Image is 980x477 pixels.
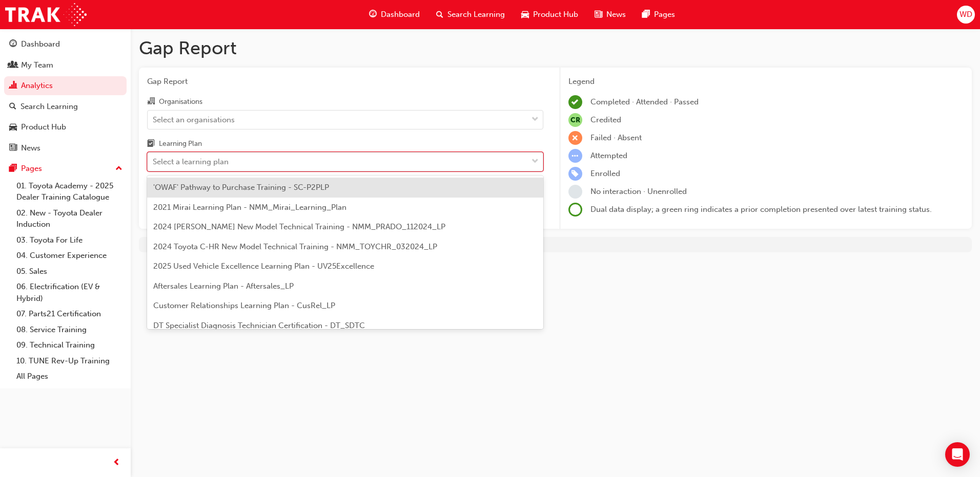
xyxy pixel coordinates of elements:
span: Failed · Absent [590,133,642,142]
a: 09. Technical Training [12,337,127,353]
a: Search Learning [4,97,127,116]
a: 04. Customer Experience [12,248,127,264]
a: search-iconSearch Learning [428,4,513,25]
span: guage-icon [9,40,17,49]
span: 2025 Used Vehicle Excellence Learning Plan - UV25Excellence [153,262,374,271]
span: Search Learning [447,9,505,20]
h1: Gap Report [139,37,972,59]
span: Completed · Attended · Passed [590,97,699,106]
a: 10. TUNE Rev-Up Training [12,353,127,369]
a: guage-iconDashboard [361,4,428,25]
span: Attempted [590,151,627,160]
span: car-icon [9,123,17,132]
div: Select an organisations [153,114,235,125]
span: 2021 Mirai Learning Plan - NMM_Mirai_Learning_Plan [153,203,346,212]
span: learningRecordVerb_NONE-icon [568,185,582,199]
a: Product Hub [4,118,127,137]
span: news-icon [9,144,17,153]
span: car-icon [521,8,529,21]
div: Organisations [159,97,202,107]
button: WD [957,6,975,24]
span: guage-icon [369,8,377,21]
span: Dual data display; a green ring indicates a prior completion presented over latest training status. [590,205,932,214]
span: 2024 Toyota C-HR New Model Technical Training - NMM_TOYCHR_032024_LP [153,242,437,251]
span: learningRecordVerb_COMPLETE-icon [568,95,582,109]
a: All Pages [12,368,127,384]
a: My Team [4,56,127,75]
a: 05. Sales [12,264,127,279]
a: 03. Toyota For Life [12,232,127,248]
img: Trak [5,3,87,26]
a: 07. Parts21 Certification [12,306,127,322]
a: 06. Electrification (EV & Hybrid) [12,279,127,306]
span: pages-icon [9,164,17,174]
span: 2024 [PERSON_NAME] New Model Technical Training - NMM_PRADO_112024_LP [153,222,445,231]
div: Search Learning [21,101,78,113]
span: Customer Relationships Learning Plan - CusRel_LP [153,301,335,310]
span: Credited [590,115,621,124]
span: Gap Report [147,76,543,88]
span: down-icon [532,155,539,168]
span: up-icon [115,162,122,176]
span: news-icon [595,8,602,21]
a: 02. New - Toyota Dealer Induction [12,205,127,232]
div: Open Intercom Messenger [945,442,970,467]
button: DashboardMy TeamAnalyticsSearch LearningProduct HubNews [4,33,127,159]
span: No interaction · Unenrolled [590,187,687,196]
div: My Team [21,59,53,71]
span: Dashboard [381,9,420,20]
span: DT Specialist Diagnosis Technician Certification - DT_SDTC [153,321,365,330]
span: learningRecordVerb_FAIL-icon [568,131,582,145]
span: pages-icon [642,8,650,21]
div: Legend [568,76,964,88]
a: Analytics [4,76,127,95]
a: Dashboard [4,35,127,54]
span: Aftersales Learning Plan - Aftersales_LP [153,281,294,291]
button: Pages [4,159,127,178]
div: Pages [21,163,42,175]
span: WD [959,9,972,20]
div: News [21,142,40,154]
span: down-icon [532,113,539,126]
span: learningRecordVerb_ENROLL-icon [568,167,582,181]
span: 'OWAF' Pathway to Purchase Training - SC-P2PLP [153,183,329,192]
span: learningplan-icon [147,140,155,149]
a: 01. Toyota Academy - 2025 Dealer Training Catalogue [12,178,127,205]
div: Dashboard [21,38,60,50]
span: search-icon [9,102,16,112]
div: Learning Plan [159,139,202,149]
span: search-icon [436,8,443,21]
a: 08. Service Training [12,322,127,338]
div: Select a learning plan [153,156,229,168]
span: learningRecordVerb_ATTEMPT-icon [568,149,582,163]
a: car-iconProduct Hub [513,4,586,25]
span: Pages [654,9,675,20]
span: Product Hub [533,9,578,20]
span: prev-icon [113,457,120,469]
a: pages-iconPages [634,4,683,25]
a: News [4,139,127,158]
span: organisation-icon [147,97,155,106]
span: people-icon [9,61,17,70]
div: Product Hub [21,121,66,133]
span: Enrolled [590,169,620,178]
span: chart-icon [9,81,17,91]
span: News [606,9,626,20]
a: news-iconNews [586,4,634,25]
span: null-icon [568,113,582,127]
